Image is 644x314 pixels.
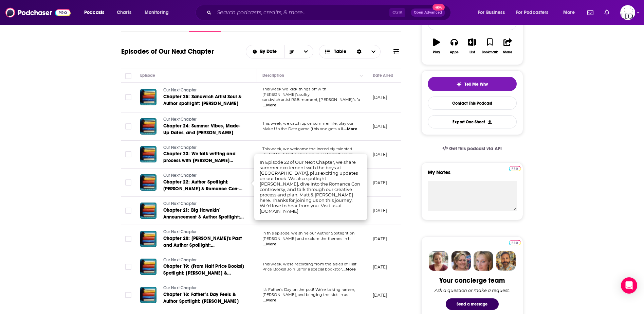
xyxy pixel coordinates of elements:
[389,8,405,17] span: Ctrl K
[262,87,327,97] span: This week we kick things off with [PERSON_NAME]’s sultry
[125,264,131,270] span: Toggle select row
[163,173,245,179] a: Our Next Chapter
[509,165,521,171] a: Pro website
[84,8,104,17] span: Podcasts
[433,4,445,11] span: New
[163,179,243,198] span: Chapter 22: Author Spotlight: [PERSON_NAME] & Romance Con-troversy
[503,50,512,54] div: Share
[163,88,197,92] span: Our Next Chapter
[117,8,131,17] span: Charts
[516,8,549,17] span: For Podcasters
[163,229,245,235] a: Our Next Chapter
[125,208,131,214] span: Toggle select row
[563,8,575,17] span: More
[509,239,521,245] a: Pro website
[373,94,387,100] p: [DATE]
[428,77,517,91] button: tell me why sparkleTell Me Why
[145,8,169,17] span: Monitoring
[445,34,463,58] button: Apps
[163,258,197,262] span: Our Next Chapter
[464,82,488,87] span: Tell Me Why
[163,263,245,277] a: Chapter 19: (From Half Price Books!) Spotlight: [PERSON_NAME] & Bookstore Games
[112,7,135,18] a: Charts
[262,231,354,235] span: In this episode, we shine our Author Spotlight on
[373,292,387,298] p: [DATE]
[456,82,462,87] img: tell me why sparkle
[125,236,131,242] span: Toggle select row
[163,173,197,178] span: Our Next Chapter
[163,123,245,136] a: Chapter 24: Summer Vibes, Made-Up Dates, and [PERSON_NAME]
[414,11,442,14] span: Open Advanced
[411,8,445,17] button: Open AdvancedNew
[446,298,499,310] button: Send a message
[163,291,245,305] a: Chapter 18: Father’s Day Feels & Author Spotlight: [PERSON_NAME]
[5,6,71,19] img: Podchaser - Follow, Share and Rate Podcasts
[262,71,284,80] div: Description
[334,49,346,54] span: Table
[428,115,517,128] button: Export One-Sheet
[163,285,245,291] a: Our Next Chapter
[262,152,353,157] span: [PERSON_NAME], also known as Brentalfloss, to
[496,251,516,271] img: Jon Profile
[262,292,348,297] span: [PERSON_NAME], and bringing the kids in as
[121,47,214,56] h1: Episodes of Our Next Chapter
[512,7,558,18] button: open menu
[509,240,521,245] img: Podchaser Pro
[260,49,279,54] span: By Date
[620,5,635,20] span: Logged in as LeoPR
[620,5,635,20] img: User Profile
[428,34,445,58] button: Play
[125,94,131,100] span: Toggle select row
[125,179,131,186] span: Toggle select row
[140,71,155,80] div: Episode
[163,117,197,122] span: Our Next Chapter
[163,292,239,304] span: Chapter 18: Father’s Day Feels & Author Spotlight: [PERSON_NAME]
[163,93,245,107] a: Chapter 25: Sandwich Artist Soul & Author spotlight: [PERSON_NAME]
[373,123,387,129] p: [DATE]
[140,7,178,18] button: open menu
[585,7,596,18] a: Show notifications dropdown
[262,121,354,126] span: This week, we catch up on summer life, play our
[163,285,197,290] span: Our Next Chapter
[262,146,352,151] span: This week, we welcome the incredibly talented
[263,298,276,303] span: ...More
[163,229,197,234] span: Our Next Chapter
[373,264,387,270] p: [DATE]
[435,287,510,293] div: Ask a question or make a request.
[558,7,583,18] button: open menu
[262,97,360,102] span: sandwich artist R&B moment, [PERSON_NAME]’s fa
[299,45,313,58] button: open menu
[621,277,637,294] div: Open Intercom Messenger
[262,287,355,292] span: It’s Father’s Day on the pod! We’re talking ramen,
[373,208,387,213] p: [DATE]
[499,34,516,58] button: Share
[439,276,505,285] div: Your concierge team
[163,87,245,93] a: Our Next Chapter
[437,140,508,157] a: Get this podcast via API
[481,34,499,58] button: Bookmark
[262,267,342,272] span: Price Books! Join us for a special bookstor
[352,45,366,58] div: Sort Direction
[482,50,498,54] div: Bookmark
[262,236,351,241] span: [PERSON_NAME] and explore the themes in h
[373,71,393,80] div: Date Aired
[125,123,131,129] span: Toggle select row
[429,251,448,271] img: Sydney Profile
[449,146,502,152] span: Get this podcast via API
[357,72,366,80] button: Column Actions
[163,201,245,207] a: Our Next Chapter
[163,151,236,170] span: Chapter 23: We talk writing and process with [PERSON_NAME] (Brentalfloss)
[163,207,245,221] a: Chapter 21: Big Hawnkin' Announcement & Author Spotlight: [PERSON_NAME]
[470,50,475,54] div: List
[319,45,381,58] button: Choose View
[450,50,459,54] div: Apps
[79,7,113,18] button: open menu
[260,159,360,214] span: In Episode 22 of Our Next Chapter, we share summer excitement with the boys at [GEOGRAPHIC_DATA],...
[473,7,513,18] button: open menu
[474,251,493,271] img: Jules Profile
[163,117,245,123] a: Our Next Chapter
[125,292,131,298] span: Toggle select row
[163,257,245,263] a: Our Next Chapter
